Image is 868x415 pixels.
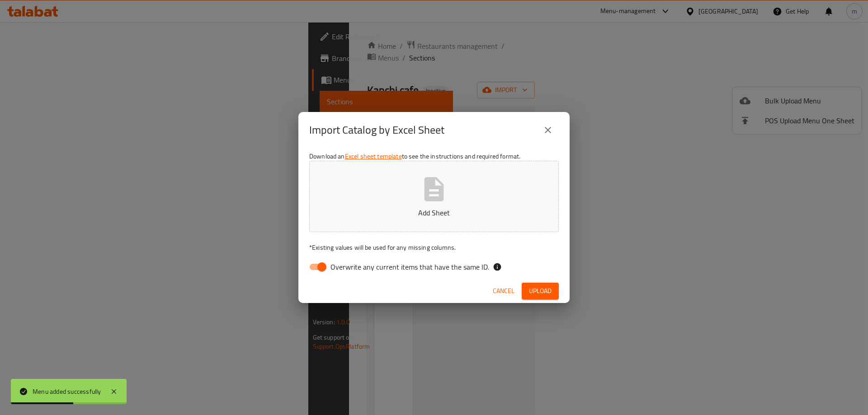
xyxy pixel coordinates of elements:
[529,285,552,297] span: Upload
[323,207,545,218] p: Add Sheet
[489,283,518,299] button: Cancel
[345,150,402,162] a: Excel sheet template
[493,262,502,271] svg: If the overwrite option isn't selected, then the items that match an existing ID will be ignored ...
[309,243,559,252] p: Existing values will be used for any missing columns.
[309,123,444,137] h2: Import Catalog by Excel Sheet
[330,261,489,272] span: Overwrite any current items that have the same ID.
[522,283,559,299] button: Upload
[309,161,559,232] button: Add Sheet
[298,148,570,279] div: Download an to see the instructions and required format.
[537,119,559,141] button: close
[493,285,514,297] span: Cancel
[33,387,101,396] div: Menu added successfully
